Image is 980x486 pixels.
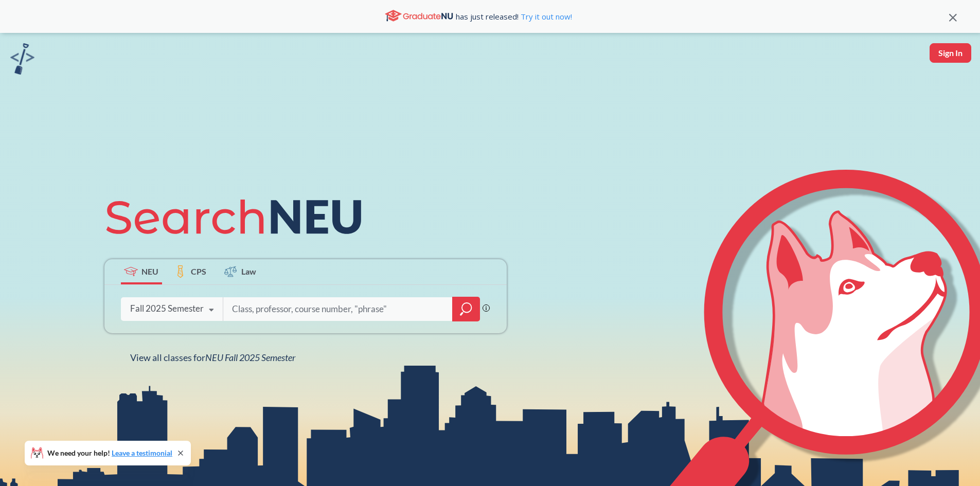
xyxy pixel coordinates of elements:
[519,11,572,22] a: Try it out now!
[191,265,206,277] span: CPS
[930,43,971,63] button: Sign In
[205,352,295,363] span: NEU Fall 2025 Semester
[47,449,172,457] span: We need your help!
[452,297,480,321] div: magnifying glass
[130,352,295,363] span: View all classes for
[112,448,172,457] a: Leave a testimonial
[231,298,445,320] input: Class, professor, course number, "phrase"
[241,265,256,277] span: Law
[141,265,158,277] span: NEU
[460,302,472,316] svg: magnifying glass
[10,43,34,78] a: sandbox logo
[130,303,204,314] div: Fall 2025 Semester
[456,11,572,22] span: has just released!
[10,43,34,75] img: sandbox logo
